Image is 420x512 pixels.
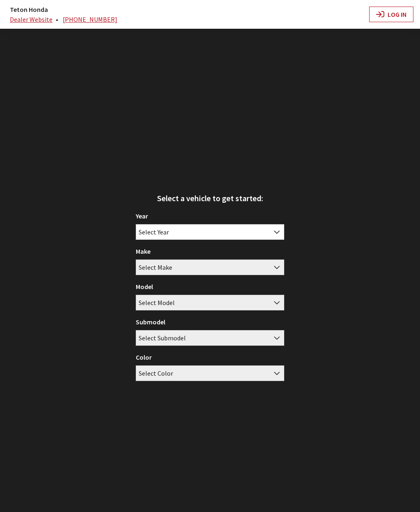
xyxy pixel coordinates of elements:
[369,7,413,22] button: Log In
[136,225,284,239] span: Select Year
[136,365,285,381] span: Select Color
[139,260,172,275] span: Select Make
[139,295,175,310] span: Select Model
[136,330,285,346] span: Select Submodel
[136,211,148,221] label: Year
[136,295,285,310] span: Select Model
[139,331,186,345] span: Select Submodel
[139,225,169,239] span: Select Year
[10,15,52,23] a: Dealer Website
[10,5,48,14] a: Teton Honda
[139,366,173,381] span: Select Color
[136,317,165,327] label: Submodel
[136,260,284,275] span: Select Make
[136,246,151,256] label: Make
[136,352,152,362] label: Color
[136,192,285,204] div: Select a vehicle to get started:
[136,366,284,381] span: Select Color
[136,224,285,240] span: Select Year
[136,259,285,275] span: Select Make
[136,295,284,310] span: Select Model
[63,15,117,23] a: [PHONE_NUMBER]
[136,282,153,292] label: Model
[56,15,58,23] span: •
[136,331,284,345] span: Select Submodel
